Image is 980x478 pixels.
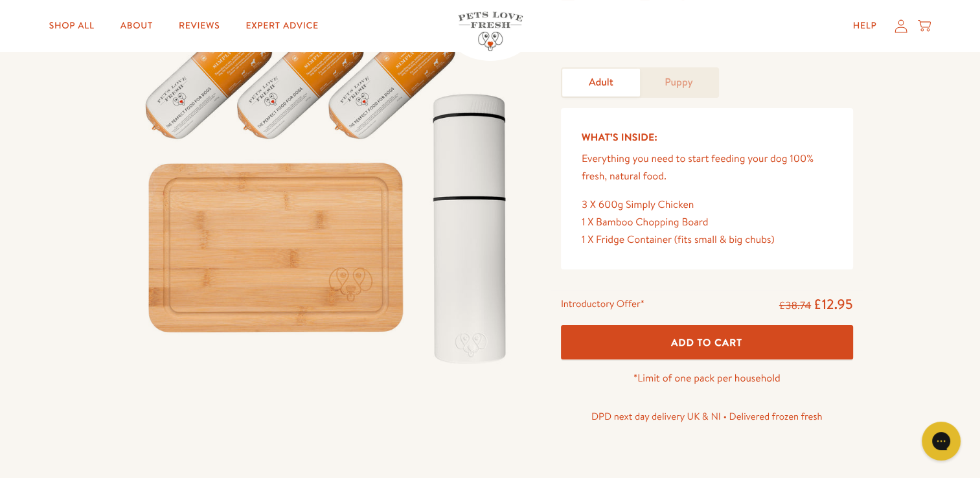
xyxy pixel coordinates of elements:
a: Adult [562,69,640,97]
span: 1 X Bamboo Chopping Board [582,215,709,229]
button: Add To Cart [561,325,853,359]
div: 3 X 600g Simply Chicken [582,196,832,214]
span: £12.95 [814,295,853,313]
iframe: Gorgias live chat messenger [915,417,967,465]
div: Introductory Offer* [561,295,644,315]
h5: What’s Inside: [582,129,832,146]
p: DPD next day delivery UK & NI • Delivered frozen fresh [561,408,853,425]
p: Everything you need to start feeding your dog 100% fresh, natural food. [582,150,832,185]
span: Add To Cart [671,336,742,349]
a: Puppy [640,69,718,97]
span: 1347 reviews [618,39,672,53]
a: Expert Advice [235,13,328,39]
a: Shop All [39,13,105,39]
a: Reviews [168,13,230,39]
a: About [110,13,163,39]
span: reviews [639,39,672,53]
img: Pets Love Fresh [458,12,523,51]
s: £38.74 [779,299,811,313]
div: 1 X Fridge Container (fits small & big chubs) [582,231,832,249]
a: Help [843,13,887,39]
p: *Limit of one pack per household [561,370,853,387]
